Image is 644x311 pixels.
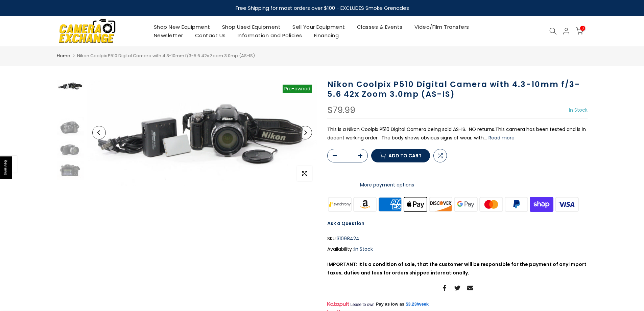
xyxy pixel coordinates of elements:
span: Nikon Coolpix P510 Digital Camera with 4.3-10mm f/3-5.6 42x Zoom 3.0mp (AS-IS) [77,52,255,59]
button: Previous [92,126,106,139]
div: Availability : [327,245,588,253]
button: Next [299,126,312,139]
img: shopify pay [529,196,554,213]
img: amazon payments [352,196,378,213]
span: Lease to own [350,302,374,307]
a: Home [57,52,70,59]
span: In Stock [569,107,588,113]
img: paypal [504,196,529,213]
div: SKU: [327,235,588,243]
img: visa [554,196,579,213]
span: Pay as low as [376,301,405,307]
img: synchrony [327,196,353,213]
span: 0 [580,26,585,31]
img: Nikon Coolpix P510 Digital Camera with 4.3-10mm f/3-5.6 42x Zoom 3.0mp (AS-IS) Digital Cameras - ... [57,161,84,180]
img: Nikon Coolpix P510 Digital Camera with 4.3-10mm f/3-5.6 42x Zoom 3.0mp (AS-IS) Digital Cameras - ... [87,80,317,186]
strong: IMPORTANT: It is a condition of sale, that the customer will be responsible for the payment of an... [327,261,587,276]
span: 31098424 [337,235,359,243]
a: Contact Us [189,31,232,40]
strong: Free Shipping for most orders over $100 - EXCLUDES Smoke Grenades [235,4,409,12]
a: More payment options [327,181,447,189]
a: Share on Email [467,284,473,292]
img: google pay [453,196,479,213]
a: Newsletter [148,31,189,40]
a: Information and Policies [232,31,308,40]
img: master [478,196,504,213]
span: Add to cart [388,153,422,158]
a: $3.23/week [406,301,429,307]
img: Nikon Coolpix P510 Digital Camera with 4.3-10mm f/3-5.6 42x Zoom 3.0mp (AS-IS) Digital Cameras - ... [57,117,84,136]
div: $79.99 [327,106,355,115]
img: american express [378,196,403,213]
span: In Stock [354,246,373,252]
p: This is a Nikon Coolpix P510 Digital Camera being sold AS-IS. NO returns.This camera has been tes... [327,125,588,142]
a: Share on Facebook [442,284,448,292]
img: Nikon Coolpix P510 Digital Camera with 4.3-10mm f/3-5.6 42x Zoom 3.0mp (AS-IS) Digital Cameras - ... [57,140,84,158]
a: 0 [576,27,583,35]
a: Shop Used Equipment [216,23,287,31]
img: discover [428,196,453,213]
img: Nikon Coolpix P510 Digital Camera with 4.3-10mm f/3-5.6 42x Zoom 3.0mp (AS-IS) Digital Cameras - ... [57,80,84,92]
a: Share on Twitter [454,284,460,292]
a: Sell Your Equipment [287,23,351,31]
a: Ask a Question [327,220,364,227]
button: Read more [488,135,515,141]
h1: Nikon Coolpix P510 Digital Camera with 4.3-10mm f/3-5.6 42x Zoom 3.0mp (AS-IS) [327,80,588,99]
a: Shop New Equipment [148,23,216,31]
a: Video/Film Transfers [408,23,475,31]
img: apple pay [403,196,428,213]
a: Classes & Events [351,23,408,31]
button: Add to cart [371,149,430,162]
a: Financing [308,31,345,40]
